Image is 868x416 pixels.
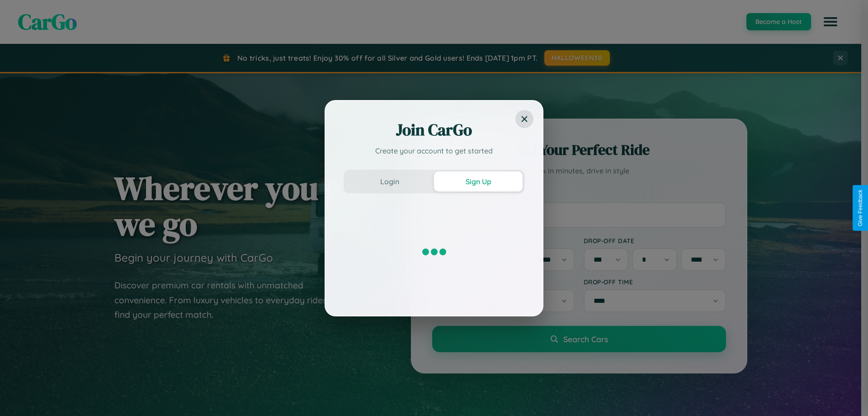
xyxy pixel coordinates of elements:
div: Give Feedback [857,190,863,226]
button: Login [345,172,434,191]
p: Create your account to get started [344,145,524,156]
button: Sign Up [434,172,523,191]
h2: Join CarGo [344,119,524,141]
iframe: Intercom live chat [9,385,31,407]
